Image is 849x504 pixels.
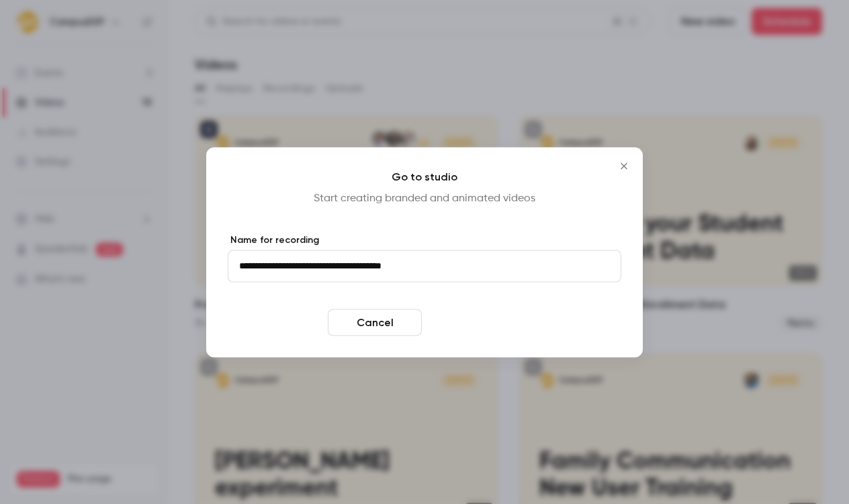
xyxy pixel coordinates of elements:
p: Start creating branded and animated videos [228,190,621,206]
button: Enter studio [427,309,521,336]
label: Name for recording [228,233,621,246]
button: Cancel [328,309,422,336]
h4: Go to studio [228,168,621,185]
button: Close [611,152,637,179]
